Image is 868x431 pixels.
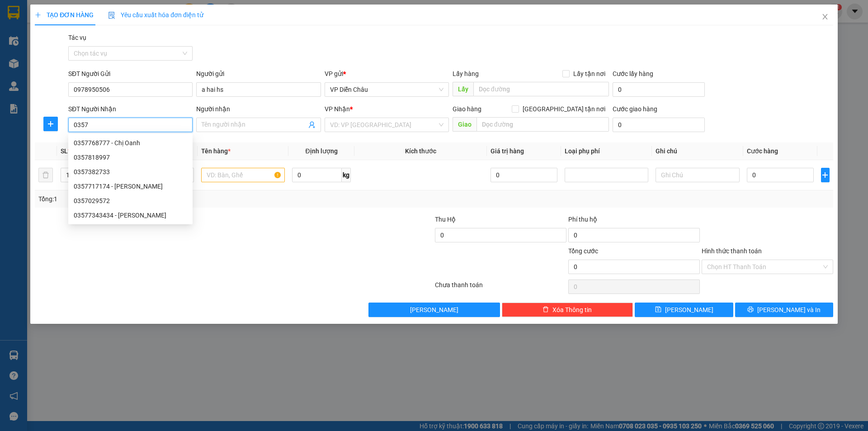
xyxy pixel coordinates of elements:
[613,105,657,113] label: Cước giao hàng
[613,118,705,132] input: Cước giao hàng
[16,9,73,28] strong: HÃNG XE HẢI HOÀNG GIA
[652,142,743,160] th: Ghi chú
[68,69,193,79] div: SĐT Người Gửi
[368,303,500,317] button: [PERSON_NAME]
[44,120,57,128] span: plus
[68,104,193,114] div: SĐT Người Nhận
[747,306,754,313] span: printer
[476,117,609,132] input: Dọc đường
[38,194,335,204] div: Tổng: 1
[108,11,203,19] span: Yêu cầu xuất hóa đơn điện tử
[325,105,350,113] span: VP Nhận
[74,196,187,206] div: 0357029572
[757,305,821,315] span: [PERSON_NAME] và In
[74,167,187,177] div: 0357382733
[613,70,653,77] label: Cước lấy hàng
[453,70,479,77] span: Lấy hàng
[74,210,187,220] div: 03577343434 - [PERSON_NAME]
[22,66,67,85] strong: PHIẾU GỬI HÀNG
[201,168,285,182] input: VD: Bàn, Ghế
[74,181,187,191] div: 0357717174 - [PERSON_NAME]
[11,30,76,54] span: 42 [PERSON_NAME] - Vinh - [GEOGRAPHIC_DATA]
[35,12,41,18] span: plus
[74,138,187,148] div: 0357768777 - Chị Oanh
[453,117,476,132] span: Giao
[43,117,58,131] button: plus
[821,168,830,182] button: plus
[570,69,609,79] span: Lấy tận nơi
[342,168,351,182] span: kg
[74,152,187,162] div: 0357818997
[308,121,316,128] span: user-add
[196,69,321,79] div: Người gửi
[68,136,193,150] div: 0357768777 - Chị Oanh
[502,303,633,317] button: deleteXóa Thông tin
[68,34,86,41] label: Tác vụ
[552,305,592,315] span: Xóa Thông tin
[61,147,68,155] span: SL
[68,194,193,208] div: 0357029572
[568,247,598,255] span: Tổng cước
[68,208,193,223] div: 03577343434 - Ngô Thái Hoàng
[491,147,524,155] span: Giá trị hàng
[656,168,739,182] input: Ghi Chú
[453,82,473,96] span: Lấy
[68,165,193,179] div: 0357382733
[473,82,609,96] input: Dọc đường
[38,168,53,182] button: delete
[665,305,713,315] span: [PERSON_NAME]
[702,247,762,255] label: Hình thức thanh toán
[35,11,94,19] span: TẠO ĐƠN HÀNG
[435,216,456,223] span: Thu Hộ
[747,147,778,155] span: Cước hàng
[519,104,609,114] span: [GEOGRAPHIC_DATA] tận nơi
[635,303,733,317] button: save[PERSON_NAME]
[568,214,700,228] div: Phí thu hộ
[405,147,436,155] span: Kích thước
[561,142,652,160] th: Loại phụ phí
[196,104,321,114] div: Người nhận
[108,12,115,19] img: icon
[812,5,838,30] button: Close
[821,13,829,20] span: close
[68,150,193,165] div: 0357818997
[434,280,567,296] div: Chưa thanh toán
[201,147,231,155] span: Tên hàng
[5,38,9,82] img: logo
[330,83,443,96] span: VP Diễn Châu
[410,305,458,315] span: [PERSON_NAME]
[735,303,833,317] button: printer[PERSON_NAME] và In
[542,306,549,313] span: delete
[655,306,661,313] span: save
[491,168,558,182] input: 0
[453,105,481,113] span: Giao hàng
[821,171,829,179] span: plus
[305,147,337,155] span: Định lượng
[68,179,193,194] div: 0357717174 - Thuý Vũ
[325,69,449,79] div: VP gửi
[613,82,705,97] input: Cước lấy hàng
